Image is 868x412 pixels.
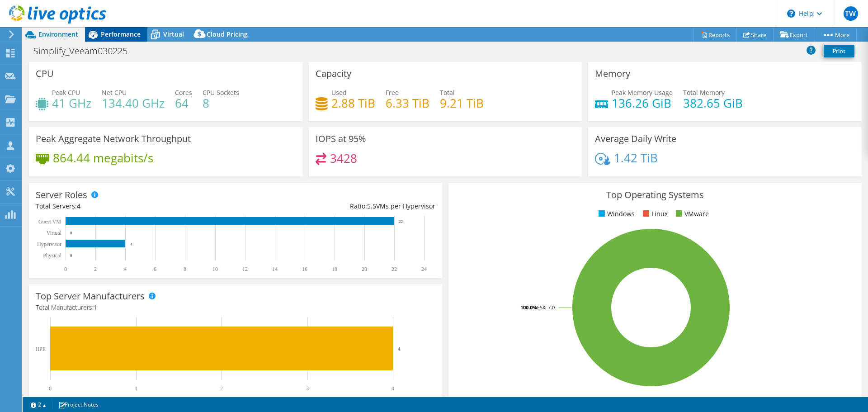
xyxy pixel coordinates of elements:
[220,385,223,392] text: 2
[64,266,67,272] text: 0
[398,346,401,351] text: 4
[316,69,351,79] h3: Capacity
[596,209,635,219] li: Windows
[236,201,435,211] div: Ratio: VMs per Hypervisor
[455,190,855,200] h3: Top Operating Systems
[94,303,97,312] span: 1
[135,385,137,392] text: 1
[330,153,357,163] h4: 3428
[124,266,127,272] text: 4
[614,153,658,163] h4: 1.42 TiB
[102,98,165,108] h4: 134.40 GHz
[595,134,676,144] h3: Average Daily Write
[392,266,397,272] text: 22
[47,230,62,236] text: Virtual
[36,303,435,313] h4: Total Manufacturers:
[386,88,399,97] span: Free
[683,88,725,97] span: Total Memory
[612,98,673,108] h4: 136.26 GiB
[207,30,248,38] span: Cloud Pricing
[52,98,91,108] h4: 41 GHz
[175,98,192,108] h4: 64
[331,98,375,108] h4: 2.88 TiB
[130,242,132,246] text: 4
[101,30,141,38] span: Performance
[440,88,455,97] span: Total
[77,202,80,210] span: 4
[367,202,376,210] span: 5.5
[537,304,555,311] tspan: ESXi 7.0
[24,399,52,410] a: 2
[392,385,394,392] text: 4
[203,88,239,97] span: CPU Sockets
[787,9,795,18] svg: \n
[49,385,52,392] text: 0
[674,209,709,219] li: VMware
[332,266,337,272] text: 18
[362,266,367,272] text: 20
[53,153,153,163] h4: 864.44 megabits/s
[773,28,815,42] a: Export
[29,46,142,56] h1: Simplify_Veeam030225
[683,98,743,108] h4: 382.65 GiB
[331,88,347,97] span: Used
[612,88,673,97] span: Peak Memory Usage
[316,134,366,144] h3: IOPS at 95%
[421,266,427,272] text: 24
[440,98,484,108] h4: 9.21 TiB
[70,231,72,235] text: 0
[36,69,54,79] h3: CPU
[520,304,537,311] tspan: 100.0%
[844,6,858,21] span: TW
[94,266,97,272] text: 2
[102,88,127,97] span: Net CPU
[36,190,87,200] h3: Server Roles
[38,218,61,225] text: Guest VM
[386,98,429,108] h4: 6.33 TiB
[824,45,854,57] a: Print
[35,346,46,352] text: HPE
[302,266,307,272] text: 16
[736,28,774,42] a: Share
[163,30,184,38] span: Virtual
[154,266,156,272] text: 6
[693,28,737,42] a: Reports
[399,219,403,224] text: 22
[242,266,248,272] text: 12
[272,266,278,272] text: 14
[815,28,857,42] a: More
[36,201,236,211] div: Total Servers:
[212,266,218,272] text: 10
[184,266,186,272] text: 8
[43,252,61,259] text: Physical
[641,209,668,219] li: Linux
[36,134,191,144] h3: Peak Aggregate Network Throughput
[37,241,61,247] text: Hypervisor
[203,98,239,108] h4: 8
[36,291,145,301] h3: Top Server Manufacturers
[306,385,309,392] text: 3
[175,88,192,97] span: Cores
[70,253,72,258] text: 0
[595,69,630,79] h3: Memory
[52,88,80,97] span: Peak CPU
[38,30,78,38] span: Environment
[52,399,105,410] a: Project Notes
